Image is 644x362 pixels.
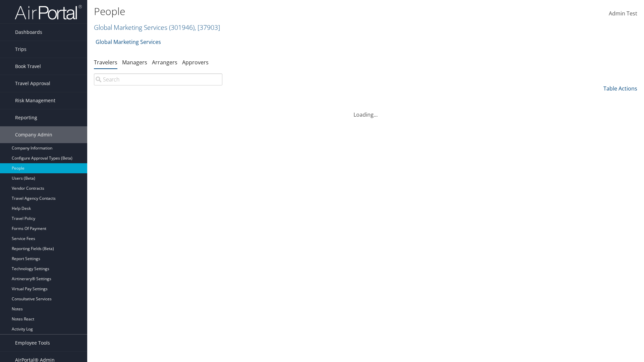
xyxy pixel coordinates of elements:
div: Loading... [94,103,637,119]
span: Travel Approval [15,75,50,92]
span: Trips [15,41,26,58]
span: Admin Test [609,10,637,17]
span: , [ 37903 ] [195,23,220,32]
img: airportal-logo.png [15,4,82,20]
a: Arrangers [152,59,177,66]
span: Dashboards [15,24,42,41]
a: Managers [122,59,147,66]
h1: People [94,4,456,18]
a: Admin Test [609,3,637,24]
span: Employee Tools [15,335,50,351]
a: Global Marketing Services [96,35,161,49]
a: Global Marketing Services [94,23,220,32]
span: Book Travel [15,58,41,75]
span: Risk Management [15,92,55,109]
span: ( 301946 ) [169,23,195,32]
span: Company Admin [15,126,52,143]
a: Table Actions [603,85,637,92]
span: Reporting [15,109,37,126]
a: Travelers [94,59,117,66]
input: Search [94,73,222,85]
a: Approvers [182,59,209,66]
